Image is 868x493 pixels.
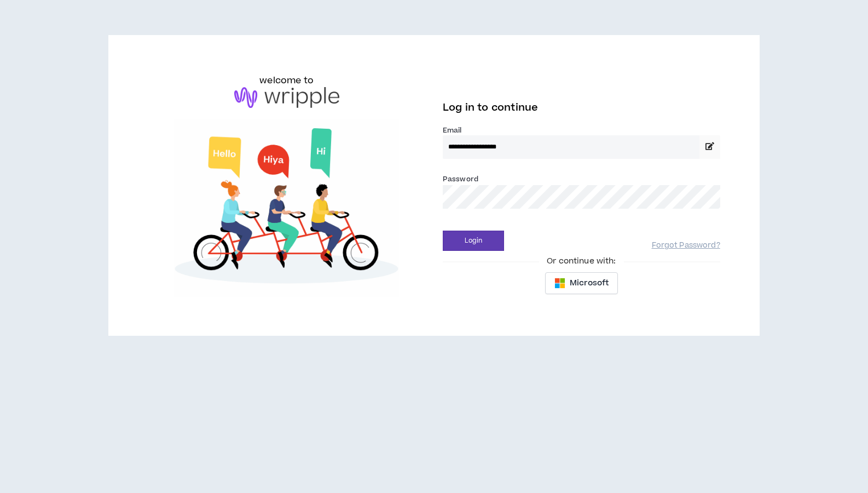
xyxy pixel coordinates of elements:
[443,125,720,135] label: Email
[570,277,609,289] span: Microsoft
[234,87,339,108] img: logo-brand.png
[443,101,538,114] span: Log in to continue
[443,174,478,184] label: Password
[652,240,720,251] a: Forgot Password?
[259,74,314,87] h6: welcome to
[443,231,504,251] button: Login
[545,272,618,294] button: Microsoft
[539,255,623,267] span: Or continue with:
[148,119,425,297] img: Welcome to Wripple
